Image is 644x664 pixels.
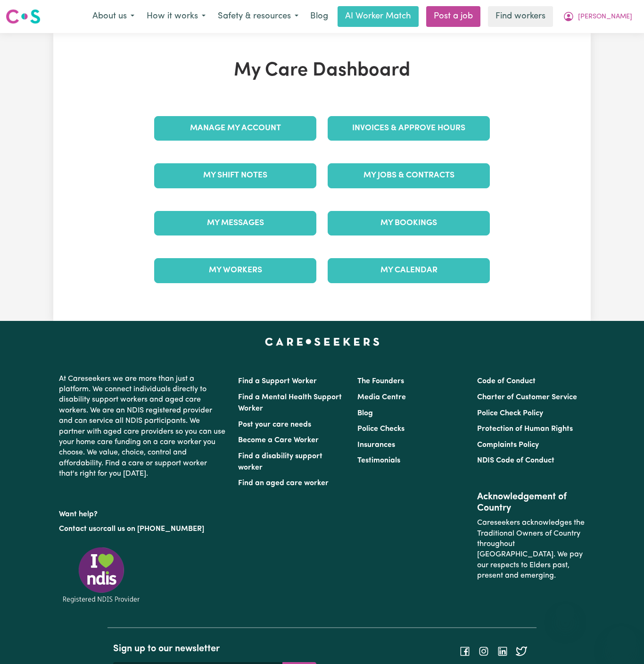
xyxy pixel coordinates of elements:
a: Follow Careseekers on Instagram [478,647,489,655]
a: NDIS Code of Conduct [477,457,554,464]
button: How it works [140,7,212,26]
a: Find a Support Worker [238,378,317,385]
a: Find a Mental Health Support Worker [238,394,342,412]
a: Police Checks [357,425,405,433]
a: Post a job [426,6,480,27]
a: Charter of Customer Service [477,394,577,401]
a: The Founders [357,378,404,385]
p: At Careseekers we are more than just a platform. We connect individuals directly to disability su... [59,370,227,483]
a: Careseekers home page [265,338,380,345]
a: Protection of Human Rights [477,425,573,433]
a: My Bookings [328,211,490,235]
p: Want help? [59,505,227,520]
button: About us [86,7,140,26]
a: Police Check Policy [477,410,543,417]
a: My Workers [154,258,316,283]
a: Complaints Policy [477,441,539,449]
a: Code of Conduct [477,378,536,385]
a: Find an aged care worker [238,479,329,487]
a: Blog [357,410,373,417]
a: Post your care needs [238,421,311,429]
h2: Sign up to our newsletter [113,643,316,655]
a: Follow Careseekers on Twitter [516,647,527,655]
a: Media Centre [357,394,406,401]
span: [PERSON_NAME] [578,12,632,22]
a: Follow Careseekers on Facebook [459,647,471,655]
a: Contact us [59,525,96,533]
a: Insurances [357,441,395,449]
p: or [59,520,227,538]
a: Find a disability support worker [238,453,322,471]
a: call us on [PHONE_NUMBER] [103,525,204,533]
iframe: Close message [556,604,575,622]
img: Registered NDIS provider [59,546,144,605]
h2: Acknowledgement of Country [477,491,585,514]
a: Manage My Account [154,116,316,141]
img: Careseekers logo [6,8,41,25]
a: Find workers [488,6,553,27]
a: Testimonials [357,457,400,464]
a: My Calendar [328,258,490,283]
button: Safety & resources [212,7,305,26]
a: My Jobs & Contracts [328,163,490,188]
a: Invoices & Approve Hours [328,116,490,141]
a: Follow Careseekers on LinkedIn [497,647,508,655]
a: Careseekers logo [6,6,41,27]
iframe: Button to launch messaging window [606,626,636,656]
a: My Messages [154,211,316,235]
button: My Account [557,7,638,26]
h1: My Care Dashboard [149,59,495,82]
a: Blog [305,6,334,27]
p: Careseekers acknowledges the Traditional Owners of Country throughout [GEOGRAPHIC_DATA]. We pay o... [477,514,585,585]
a: AI Worker Match [338,6,419,27]
a: Become a Care Worker [238,437,319,444]
a: My Shift Notes [154,163,316,188]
